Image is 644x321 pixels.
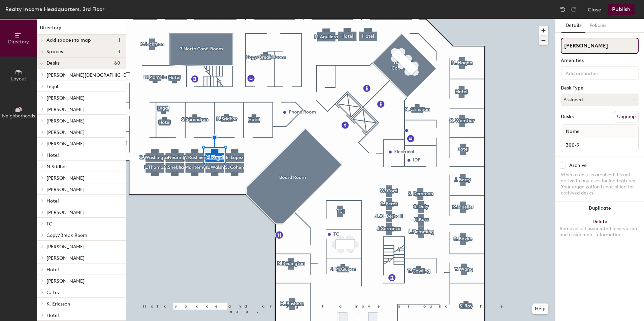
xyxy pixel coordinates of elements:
[46,118,85,124] span: [PERSON_NAME]
[46,244,85,250] span: [PERSON_NAME]
[46,221,52,227] span: TC
[559,226,640,238] div: Removes all associated reservation and assignment information
[608,4,635,15] button: Publish
[46,84,58,90] span: Legal
[569,163,587,168] div: Archive
[561,85,639,91] div: Desk Type
[46,233,87,238] span: Copy/Break Room
[46,72,136,78] span: [PERSON_NAME][DEMOGRAPHIC_DATA]
[11,76,26,82] span: Layout
[559,6,566,13] img: Undo
[46,267,59,273] span: Hotel
[46,61,60,66] span: Desks
[532,304,548,314] button: Help
[5,5,104,13] div: Realty Income Headquarters, 3rd Floor
[562,126,583,138] span: Name
[46,152,59,158] span: Hotel
[2,113,35,119] span: Neighborhoods
[588,4,601,15] button: Close
[46,290,60,295] span: C. Laz
[561,114,574,119] div: Desks
[562,140,637,150] input: Unnamed desk
[46,255,85,261] span: [PERSON_NAME]
[37,24,126,35] h1: Directory
[555,202,644,215] button: Duplicate
[46,130,85,135] span: [PERSON_NAME]
[118,49,120,55] span: 3
[561,58,639,63] div: Amenities
[46,210,85,215] span: [PERSON_NAME]
[46,141,85,147] span: [PERSON_NAME]
[555,215,644,245] button: DeleteRemoves all associated reservation and assignment information
[585,19,610,33] button: Policies
[564,69,625,77] input: Add amenities
[46,49,63,55] span: Spaces
[561,19,585,33] button: Details
[46,107,85,112] span: [PERSON_NAME]
[46,313,59,318] span: Hotel
[119,38,120,43] span: 1
[46,278,85,284] span: [PERSON_NAME]
[46,95,85,101] span: [PERSON_NAME]
[46,38,91,43] span: Add spaces to map
[46,301,70,307] span: K. Ericsson
[114,61,120,66] span: 60
[614,111,639,122] button: Ungroup
[46,198,59,204] span: Hotel
[8,39,29,45] span: Directory
[46,187,85,192] span: [PERSON_NAME]
[561,94,639,106] button: Assigned
[46,164,67,170] span: N.Sridhar
[570,6,577,13] img: Redo
[46,175,85,181] span: [PERSON_NAME]
[561,172,639,196] div: When a desk is archived it's not active in any user-facing features. Your organization is not bil...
